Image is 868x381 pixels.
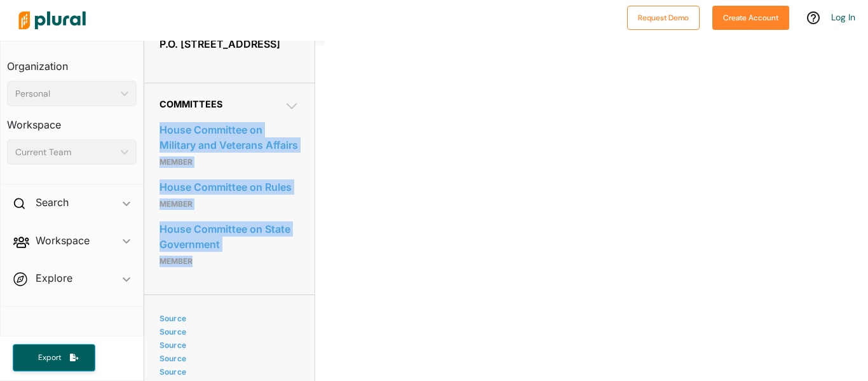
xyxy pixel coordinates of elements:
[159,155,299,170] p: Member
[15,146,116,159] div: Current Team
[712,6,789,30] button: Create Account
[159,254,299,269] p: Member
[159,354,295,363] a: Source
[831,11,855,23] a: Log In
[36,195,69,209] h2: Search
[7,106,137,134] h3: Workspace
[159,120,299,155] a: House Committee on Military and Veterans Affairs
[159,99,222,109] span: Committees
[627,10,700,24] a: Request Demo
[159,367,295,377] a: Source
[7,48,137,76] h3: Organization
[159,34,299,53] div: P.O. [STREET_ADDRESS]
[15,87,116,100] div: Personal
[159,177,299,197] a: House Committee on Rules
[159,314,295,323] a: Source
[29,352,70,363] span: Export
[159,327,295,336] a: Source
[159,197,299,212] p: Member
[13,344,95,371] button: Export
[712,10,789,24] a: Create Account
[159,340,295,350] a: Source
[159,219,299,254] a: House Committee on State Government
[627,6,700,30] button: Request Demo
